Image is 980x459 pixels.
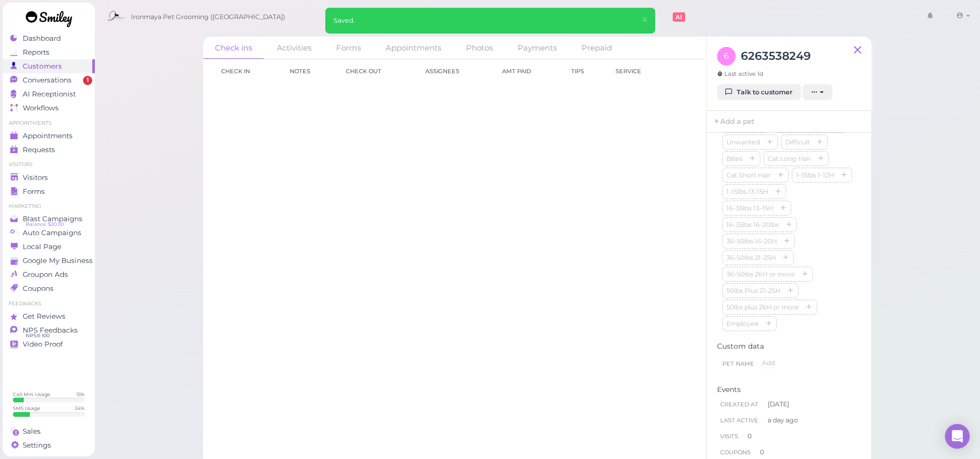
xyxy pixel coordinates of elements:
span: 1-15lbs 13-15H [724,188,770,195]
th: Assignees [418,59,494,83]
a: Reports [3,45,95,59]
li: Marketing [3,203,95,210]
a: Google My Business [3,254,95,268]
a: Appointments [3,129,95,143]
span: 1-15lbs 1-12H [794,171,836,179]
span: Cat Long Hair [766,155,813,162]
span: Last Active [720,417,758,424]
li: 0 [717,428,861,445]
h3: 6263538249 [741,47,811,65]
span: Created At [720,401,758,408]
span: Settings [23,441,51,450]
span: Difficult [783,138,812,146]
span: Coupons [23,284,54,293]
span: Conversations [23,76,72,85]
th: Tips [563,59,608,83]
a: Add a pet [707,111,761,133]
th: Service [608,59,672,83]
span: Google My Business [23,256,93,265]
a: Talk to customer [717,84,801,101]
span: 50lbs Plus 21-25H [724,287,783,294]
a: Auto Campaigns [3,226,95,240]
span: AI Receptionist [23,90,76,99]
span: Pet Name [722,358,754,375]
span: 16-35lbs 16-20lbs [724,221,781,228]
a: Settings [3,438,95,452]
li: Visitors [3,161,95,168]
a: Video Proof [3,337,95,351]
span: Get Reviews [23,312,65,321]
span: Unwanted [724,138,762,146]
a: Local Page [3,240,95,254]
li: Appointments [3,120,95,127]
span: Visitors [23,173,48,182]
th: Notes [282,59,338,83]
a: Activities [265,37,323,59]
span: Customers [23,62,62,71]
span: NPS Feedbacks [23,326,78,335]
span: Sales [23,427,41,436]
a: NPS Feedbacks NPS® 100 [3,323,95,337]
span: Blast Campaigns [23,215,82,223]
span: Cat Short Hair [724,171,773,179]
span: × [641,12,647,27]
li: Feedbacks [3,300,95,307]
span: Employee [724,320,761,327]
a: Prepaid [570,37,624,59]
th: Amt Paid [494,59,563,83]
a: Dashboard [3,31,95,45]
span: Balance: $20.00 [26,220,64,228]
a: Appointments [374,37,453,59]
span: Video Proof [23,340,63,349]
span: 36-50lbs 16-20H [724,237,779,245]
span: Groupon Ads [23,270,68,279]
span: 36-50lbs 21-25H [724,254,778,261]
span: Workflows [23,104,59,112]
span: Auto Campaigns [23,228,81,237]
span: Add [762,359,775,367]
a: Get Reviews [3,309,95,323]
a: Requests [3,143,95,157]
span: Local Page [23,242,61,251]
a: Photos [454,37,505,59]
span: a day ago [768,416,798,425]
a: Forms [3,185,95,199]
span: Last active 1d [717,70,763,78]
span: Appointments [23,132,73,140]
span: [DATE] [768,400,789,409]
div: SMS Usage [13,405,40,412]
span: Dashboard [23,34,61,43]
a: Check ins [203,37,264,59]
a: Coupons [3,282,95,296]
button: Close [635,8,654,32]
div: Call Min. Usage [13,391,51,398]
span: Coupons [720,449,751,456]
a: Forms [324,37,373,59]
a: Visitors [3,171,95,185]
a: Sales [3,424,95,438]
span: Bites [724,155,744,162]
div: 15 % [76,391,85,398]
a: Workflows [3,101,95,115]
div: Custom data [717,342,861,351]
span: 16-35lbs 13-15H [724,204,775,212]
a: AI Receptionist [3,87,95,101]
span: 1 [83,76,92,85]
div: Events [717,385,861,394]
a: Conversations 1 [3,73,95,87]
a: Payments [506,37,569,59]
span: Visits [720,433,738,440]
span: 50lbs plus 26H or more [724,303,801,311]
span: 6 [717,47,736,65]
span: Forms [23,187,45,196]
span: Requests [23,145,55,154]
input: Search customer [527,9,627,25]
span: Reports [23,48,49,57]
th: Check in [213,59,283,83]
a: Customers [3,59,95,73]
th: Check out [338,59,418,83]
span: NPS® 100 [26,332,49,340]
div: 24 % [75,405,85,412]
span: Ironmaya Pet Grooming ([GEOGRAPHIC_DATA]) [131,3,285,31]
a: Groupon Ads [3,268,95,282]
